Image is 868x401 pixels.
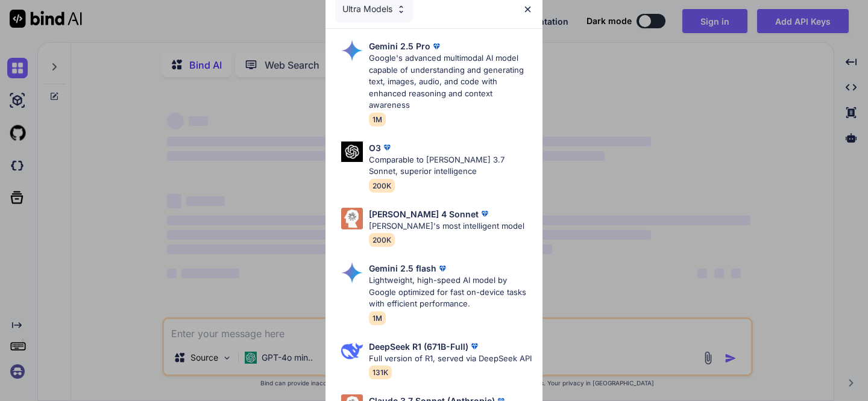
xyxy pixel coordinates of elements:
span: 1M [369,311,386,325]
img: Pick Models [396,4,406,14]
img: premium [468,340,480,352]
p: DeepSeek R1 (671B-Full) [369,340,468,353]
img: premium [430,40,442,52]
span: 200K [369,233,395,247]
img: close [523,4,533,14]
p: Lightweight, high-speed AI model by Google optimized for fast on-device tasks with efficient perf... [369,275,533,310]
p: O3 [369,141,381,154]
span: 200K [369,179,395,193]
p: Full version of R1, served via DeepSeek API [369,353,532,365]
img: Pick Models [341,141,363,163]
img: Pick Models [341,340,363,362]
span: 1M [369,113,386,126]
p: Google's advanced multimodal AI model capable of understanding and generating text, images, audio... [369,52,533,111]
img: premium [381,141,393,154]
img: Pick Models [341,262,363,284]
p: Gemini 2.5 flash [369,262,436,275]
p: Comparable to [PERSON_NAME] 3.7 Sonnet, superior intelligence [369,154,533,178]
span: 131K [369,365,392,379]
img: premium [479,208,491,220]
p: [PERSON_NAME] 4 Sonnet [369,208,479,220]
p: Gemini 2.5 Pro [369,40,430,52]
p: [PERSON_NAME]'s most intelligent model [369,220,524,232]
img: Pick Models [341,40,363,61]
img: Pick Models [341,208,363,229]
img: premium [436,263,448,275]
